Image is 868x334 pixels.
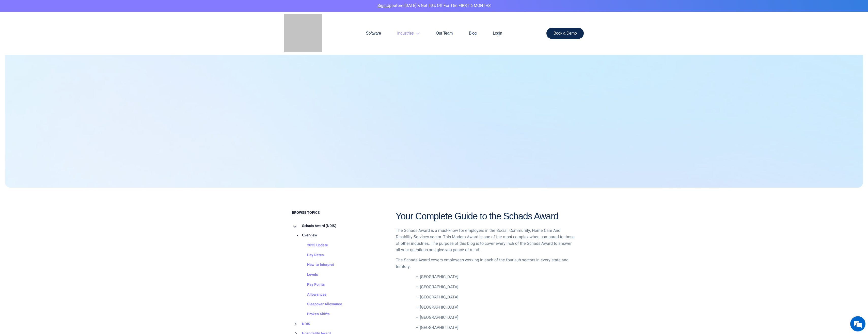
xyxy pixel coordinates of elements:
a: Our Team [428,21,461,45]
a: Overview [292,231,317,240]
p: The Schads Award is a must-know for employers in the Social, Community, Home Care And Disability ... [396,227,576,253]
a: Industries [389,21,428,45]
li: – [GEOGRAPHIC_DATA] [416,294,576,301]
a: 2025 Update [297,240,328,250]
a: Pay Points [297,280,325,290]
a: Sleepover Allowance [297,299,342,309]
li: – [GEOGRAPHIC_DATA] [416,304,576,311]
p: before [DATE] & Get 50% Off for the FIRST 6 MONTHS [4,3,864,9]
a: Login [485,21,510,45]
a: How to Interpret [297,260,334,270]
a: Levels [297,270,318,280]
li: – [GEOGRAPHIC_DATA] [416,284,576,291]
a: NDIS [292,319,310,329]
h2: Your Complete Guide to the Schads Award [396,210,576,222]
li: – [GEOGRAPHIC_DATA] [416,274,576,280]
li: – [GEOGRAPHIC_DATA] [416,314,576,321]
a: Book a Demo [546,28,584,39]
a: Broken Shifts [297,309,329,319]
a: Blog [461,21,485,45]
a: Software [358,21,389,45]
li: – [GEOGRAPHIC_DATA] [416,325,576,331]
span: Book a Demo [554,31,577,35]
a: Pay Rates [297,250,324,260]
a: Allowances [297,290,326,300]
a: Schads Award (NDIS) [292,221,336,231]
p: The Schads Award covers employees working in each of the four sub-sectors in every state and terr... [396,257,576,270]
a: Sign Up [377,3,391,9]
